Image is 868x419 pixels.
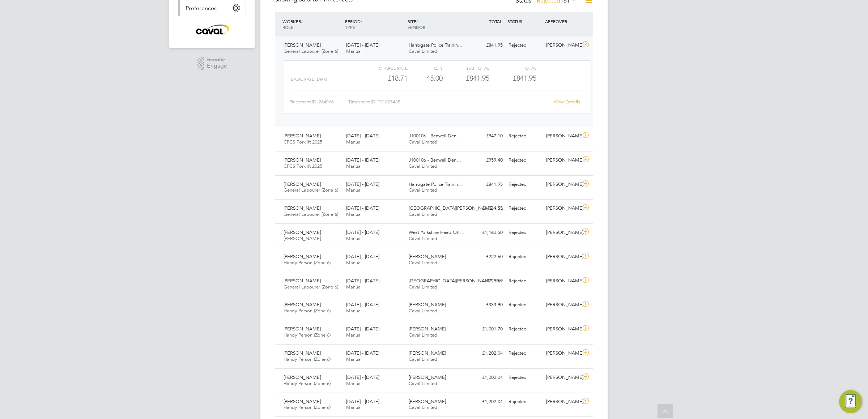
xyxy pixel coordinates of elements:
span: Manual [346,139,362,145]
span: [DATE] - [DATE] [346,326,379,332]
span: Caval Limited [409,163,437,169]
span: BASIC PAYE (£/HR) [291,77,327,82]
span: [DATE] - [DATE] [346,205,379,211]
span: Caval Limited [409,332,437,338]
span: Caval Limited [409,356,437,362]
div: Sub Total [443,64,489,72]
div: £841.95 [443,72,489,84]
div: [PERSON_NAME] [543,299,581,311]
span: General Labourer (Zone 6) [284,48,338,54]
span: [PERSON_NAME] [284,235,321,241]
div: £1,964.55 [468,202,506,214]
div: Rejected [506,372,543,384]
span: [DATE] - [DATE] [346,157,379,163]
div: Timesheet ID: TS1825485 [348,96,549,108]
span: £841.95 [513,74,536,82]
span: Handy Person (Zone 6) [284,332,331,338]
span: [PERSON_NAME] [284,253,321,260]
div: SITE [406,15,468,34]
div: STATUS [506,15,543,28]
span: [DATE] - [DATE] [346,278,379,284]
span: [GEOGRAPHIC_DATA][PERSON_NAME], Be… [409,278,506,284]
div: Rejected [506,130,543,142]
span: J100106 - Benwell Den… [409,133,461,139]
div: [PERSON_NAME] [543,372,581,384]
span: ROLE [282,24,293,30]
div: Placement ID: 264966 [289,96,348,108]
span: [PERSON_NAME] [284,42,321,48]
span: CPCS Forklift 2025 [284,163,322,169]
span: [PERSON_NAME] [284,350,321,356]
a: View Details [554,99,580,105]
span: Manual [346,211,362,217]
div: £18.71 [361,72,408,84]
span: [PERSON_NAME] [284,278,321,284]
span: Caval Limited [409,211,437,217]
img: caval-logo-retina.png [194,23,230,35]
div: Rejected [506,154,543,166]
span: J100106 - Benwell Den… [409,157,461,163]
span: CPCS Forklift 2025 [284,139,322,145]
div: [PERSON_NAME] [543,130,581,142]
span: [DATE] - [DATE] [346,181,379,187]
span: Handy Person (Zone 6) [284,356,331,362]
span: Manual [346,380,362,386]
span: Harrogate Police Trainin… [409,181,463,187]
div: PERIOD [343,15,406,34]
button: Engage Resource Center [839,390,862,413]
span: [PERSON_NAME] [284,229,321,235]
div: £1,202.04 [468,396,506,408]
span: Caval Limited [409,308,437,314]
div: £841.95 [468,39,506,51]
span: [PERSON_NAME] [409,326,446,332]
div: £959.40 [468,154,506,166]
span: VENDOR [408,24,425,30]
div: Charge rate [361,64,408,72]
div: £841.95 [468,179,506,191]
span: [PERSON_NAME] [409,398,446,405]
div: Rejected [506,347,543,359]
div: [PERSON_NAME] [543,251,581,263]
span: Caval Limited [409,187,437,193]
span: [PERSON_NAME] [284,374,321,380]
span: [PERSON_NAME] [284,205,321,211]
span: TOTAL [489,18,502,24]
span: TYPE [345,24,355,30]
div: Rejected [506,39,543,51]
div: APPROVER [543,15,581,28]
span: Handy Person (Zone 6) [284,404,331,410]
div: Rejected [506,251,543,263]
span: [PERSON_NAME] [284,326,321,332]
div: [PERSON_NAME] [543,179,581,191]
span: Manual [346,308,362,314]
div: £947.10 [468,130,506,142]
div: Total [489,64,536,72]
span: [PERSON_NAME] [284,133,321,139]
span: Manual [346,48,362,54]
span: Caval Limited [409,235,437,241]
span: [DATE] - [DATE] [346,398,379,405]
div: Rejected [506,179,543,191]
div: Rejected [506,227,543,239]
div: [PERSON_NAME] [543,227,581,239]
span: [GEOGRAPHIC_DATA][PERSON_NAME] - S… [409,205,505,211]
span: Manual [346,404,362,410]
span: [PERSON_NAME] [284,398,321,405]
span: [PERSON_NAME] [409,374,446,380]
span: Handy Person (Zone 6) [284,308,331,314]
span: General Labourer (Zone 6) [284,211,338,217]
div: £1,202.04 [468,347,506,359]
span: [DATE] - [DATE] [346,229,379,235]
span: Handy Person (Zone 6) [284,260,331,266]
a: Powered byEngage [197,57,227,70]
span: General Labourer (Zone 6) [284,187,338,193]
span: [PERSON_NAME] [409,253,446,260]
span: Caval Limited [409,139,437,145]
div: [PERSON_NAME] [543,275,581,287]
span: Handy Person (Zone 6) [284,380,331,386]
span: Engage [207,63,227,69]
div: [PERSON_NAME] [543,347,581,359]
span: Caval Limited [409,380,437,386]
span: Manual [346,284,362,290]
div: [PERSON_NAME] [543,396,581,408]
